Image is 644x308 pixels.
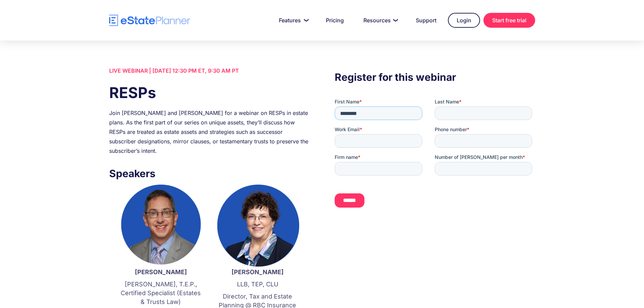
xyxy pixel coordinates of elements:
[109,166,309,181] h3: Speakers
[135,268,187,276] strong: [PERSON_NAME]
[318,14,352,27] a: Pricing
[335,69,535,85] h3: Register for this webinar
[271,14,314,27] a: Features
[408,14,445,27] a: Support
[483,13,535,28] a: Start free trial
[109,82,309,103] h1: RESPs
[109,15,190,26] a: home
[448,13,480,28] a: Login
[216,280,299,289] p: LLB, TEP, CLU
[232,268,284,276] strong: [PERSON_NAME]
[119,280,202,306] p: [PERSON_NAME], T.E.P., Certified Specialist (Estates & Trusts Law)
[355,14,404,27] a: Resources
[109,108,309,156] div: Join [PERSON_NAME] and [PERSON_NAME] for a webinar on RESPs in estate plans. As the first part of...
[335,98,535,219] iframe: Form 0
[109,66,309,75] div: LIVE WEBINAR | [DATE] 12:30 PM ET, 9:30 AM PT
